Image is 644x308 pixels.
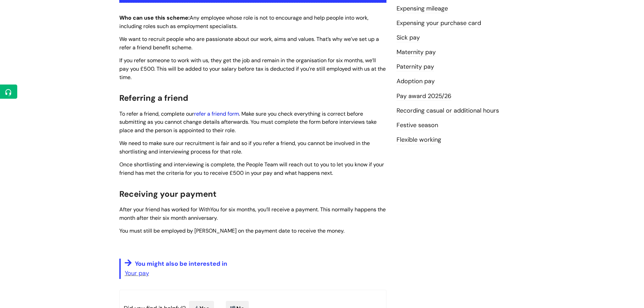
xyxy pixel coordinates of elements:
[119,110,377,134] span: To refer a friend, complete our . Make sure you check everything is correct before submitting as ...
[397,77,435,86] a: Adoption pay
[397,136,441,144] a: Flexible working
[119,227,344,234] span: You must still be employed by [PERSON_NAME] on the payment date to receive the money.
[397,63,434,71] a: Paternity pay
[125,269,149,277] a: Your pay
[119,140,370,155] span: We need to make sure our recruitment is fair and so if you refer a friend, you cannot be involved...
[119,93,188,103] span: Referring a friend
[119,189,216,199] span: Receiving your payment
[397,48,436,57] a: Maternity pay
[397,19,481,28] a: Expensing your purchase card
[119,57,386,81] span: If you refer someone to work with us, they get the job and remain in the organisation for six mon...
[119,206,386,221] span: After your friend has worked for WithYou for six months, you’ll receive a payment. This normally ...
[397,4,448,13] a: Expensing mileage
[397,92,451,101] a: Pay award 2025/26
[119,161,384,176] span: Once shortlisting and interviewing is complete, the People Team will reach out to you to let you ...
[397,33,420,42] a: Sick pay
[119,14,190,21] strong: Who can use this scheme:
[135,260,227,268] span: You might also be interested in
[397,106,499,115] a: Recording casual or additional hours
[194,110,239,117] a: refer a friend form
[119,14,368,30] span: Any employee whose role is not to encourage and help people into work, including roles such as em...
[119,35,379,51] span: We want to recruit people who are passionate about our work, aims and values. That’s why we’ve se...
[397,121,438,130] a: Festive season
